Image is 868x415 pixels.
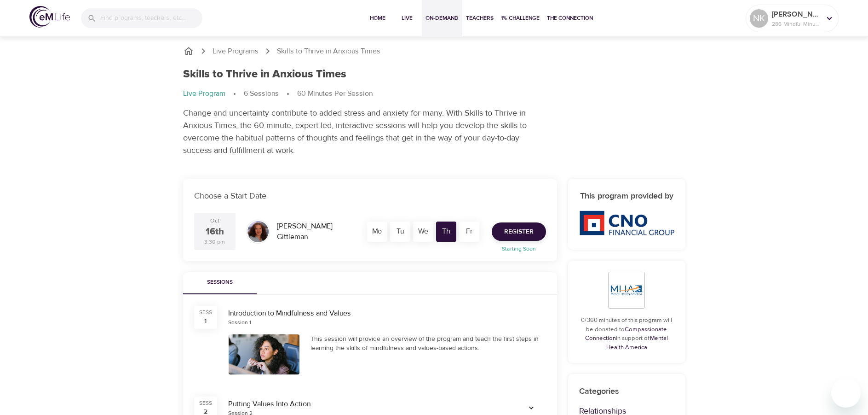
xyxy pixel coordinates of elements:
nav: breadcrumb [183,88,685,99]
p: Live Program [183,88,225,99]
span: Register [504,226,534,238]
button: Register [492,222,546,241]
img: CNO%20logo.png [579,210,674,236]
input: Find programs, teachers, etc... [100,8,202,28]
div: Putting Values Into Action [228,399,506,409]
span: The Connection [547,13,593,23]
h6: This program provided by [579,190,674,203]
h1: Skills to Thrive in Anxious Times [183,68,346,81]
img: logo [29,6,70,28]
div: Th [436,222,456,242]
div: SESS [199,309,212,316]
div: Tu [390,222,410,242]
span: Sessions [189,278,251,287]
p: Choose a Start Date [194,190,546,202]
a: Compassionate Connection [585,326,667,342]
p: [PERSON_NAME] [772,9,821,20]
p: Skills to Thrive in Anxious Times [277,46,380,57]
a: Mental Health America [606,334,668,351]
div: Fr [459,222,479,242]
span: Home [367,13,389,23]
a: Live Programs [213,46,259,57]
p: 60 Minutes Per Session [297,88,373,99]
iframe: Button to launch messaging window [831,378,861,408]
div: [PERSON_NAME] Gittleman [273,217,358,246]
div: This session will provide an overview of the program and teach the first steps in learning the sk... [310,334,546,353]
p: Change and uncertainty contribute to added stress and anxiety for many. With Skills to Thrive in ... [183,107,528,157]
div: Oct [210,217,219,225]
span: Teachers [466,13,494,23]
nav: breadcrumb [183,46,685,57]
div: 16th [206,225,224,239]
div: 3:30 pm [204,238,225,246]
p: Starting Soon [486,245,552,253]
div: NK [750,9,768,28]
span: 1% Challenge [501,13,540,23]
span: On-Demand [425,13,459,23]
span: Live [396,13,418,23]
div: SESS [199,399,212,407]
div: Mo [367,222,387,242]
p: 286 Mindful Minutes [772,20,821,28]
div: We [413,222,433,242]
p: 0/360 minutes of this program will be donated to in support of [579,316,674,352]
p: 6 Sessions [244,88,279,99]
div: Introduction to Mindfulness and Values [228,308,546,319]
div: 1 [204,316,207,326]
div: Session 1 [228,319,251,327]
p: Categories [579,385,674,397]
